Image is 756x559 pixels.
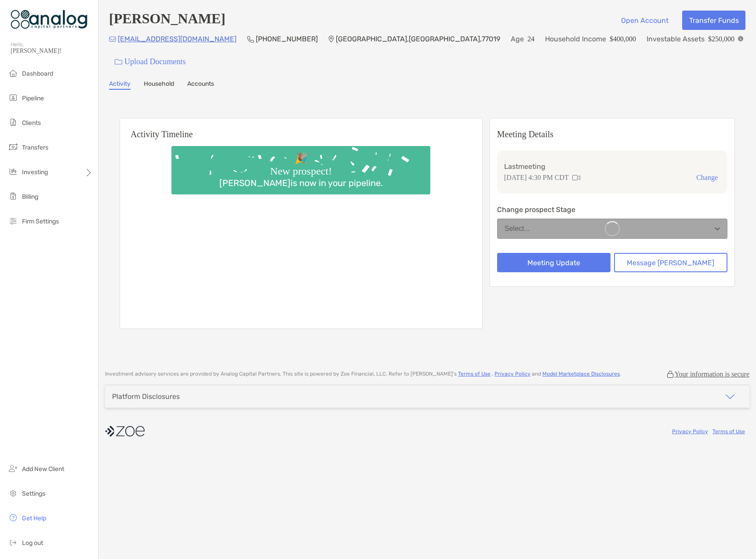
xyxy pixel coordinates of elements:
[8,512,18,523] img: get-help icon
[247,36,254,43] img: Phone Icon
[22,193,38,201] span: Billing
[694,173,720,182] button: Change
[216,178,386,188] div: [PERSON_NAME] is now in your pipeline.
[8,537,18,548] img: logout icon
[11,4,87,35] img: Zoe Logo
[8,463,18,474] img: add_new_client icon
[8,142,18,152] img: transfers icon
[109,37,116,42] img: Email Icon
[511,33,524,44] p: Age
[497,253,611,272] button: Meeting Update
[109,11,225,30] h4: [PERSON_NAME]
[504,172,569,183] p: [DATE] 4:30 PM CDT
[291,152,311,165] div: 🎉
[545,33,606,44] p: Household Income
[542,371,620,377] a: Model Marketplace Disclosures
[112,392,180,401] div: Platform Disclosures
[144,80,174,90] a: Household
[8,488,18,498] img: settings icon
[120,118,482,139] h6: Activity Timeline
[22,465,64,473] span: Add New Client
[187,80,214,90] a: Accounts
[8,117,18,128] img: clients icon
[22,95,44,102] span: Pipeline
[675,370,749,378] p: Your information is secure
[22,539,43,547] span: Log out
[504,161,720,172] p: Last meeting
[458,371,491,377] a: Terms of Use
[614,253,727,272] button: Message [PERSON_NAME]
[22,119,41,127] span: Clients
[11,47,93,55] span: [PERSON_NAME]!
[8,92,18,103] img: pipeline icon
[115,59,122,65] img: button icon
[712,428,745,435] a: Terms of Use
[725,391,735,402] img: icon arrow
[22,490,45,497] span: Settings
[22,218,59,225] span: Firm Settings
[267,165,336,178] div: New prospect!
[708,33,734,44] p: $250,000
[8,68,18,78] img: dashboard icon
[682,11,745,30] button: Transfer Funds
[647,33,705,44] p: Investable Assets
[22,515,46,522] span: Get Help
[738,36,743,41] img: Info Icon
[497,129,727,140] p: Meeting Details
[614,11,675,30] button: Open Account
[8,216,18,226] img: firm-settings icon
[672,428,708,435] a: Privacy Policy
[8,191,18,201] img: billing icon
[328,36,334,43] img: Location Icon
[22,70,53,77] span: Dashboard
[497,204,727,215] p: Change prospect Stage
[527,33,534,44] p: 24
[109,80,131,90] a: Activity
[22,144,48,151] span: Transfers
[109,52,191,71] a: Upload Documents
[105,371,621,377] p: Investment advisory services are provided by Analog Capital Partners . This site is powered by Zo...
[22,168,48,176] span: Investing
[8,166,18,177] img: investing icon
[336,33,500,44] p: [GEOGRAPHIC_DATA] , [GEOGRAPHIC_DATA] , 77019
[610,33,636,44] p: $400,000
[118,33,236,44] p: [EMAIL_ADDRESS][DOMAIN_NAME]
[494,371,531,377] a: Privacy Policy
[572,174,580,181] img: communication type
[256,33,318,44] p: [PHONE_NUMBER]
[105,421,145,441] img: company logo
